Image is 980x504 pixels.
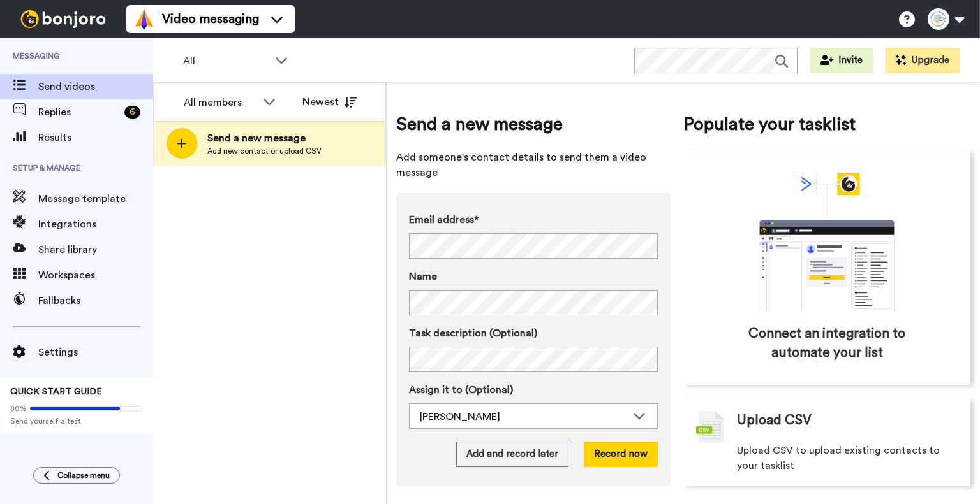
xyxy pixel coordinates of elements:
[134,9,154,29] img: vm-color.svg
[38,345,153,360] span: Settings
[409,382,658,398] label: Assign it to (Optional)
[38,268,153,283] span: Workspaces
[409,269,437,284] span: Name
[10,403,27,414] span: 80%
[38,191,153,206] span: Message template
[396,150,671,180] span: Add someone's contact details to send them a video message
[38,217,153,232] span: Integrations
[456,442,568,467] button: Add and record later
[420,409,627,424] div: [PERSON_NAME]
[886,48,960,73] button: Upgrade
[15,10,111,28] img: bj-logo-header-white.svg
[183,54,269,69] span: All
[33,467,120,484] button: Collapse menu
[10,387,102,396] span: QUICK START GUIDE
[737,443,958,473] span: Upload CSV to upload existing contacts to your tasklist
[10,416,143,426] span: Send yourself a test
[810,48,873,73] button: Invite
[737,411,812,430] span: Upload CSV
[396,112,671,137] span: Send a new message
[696,411,724,443] img: csv-grey.png
[207,146,322,156] span: Add new contact or upload CSV
[184,95,256,110] div: All members
[38,242,153,257] span: Share library
[409,212,658,227] label: Email address*
[683,112,970,137] span: Populate your tasklist
[57,470,110,480] span: Collapse menu
[38,79,153,94] span: Send videos
[38,293,153,308] span: Fallbacks
[293,89,366,115] button: Newest
[731,173,923,312] div: animation
[584,442,658,467] button: Record now
[162,10,259,28] span: Video messaging
[738,324,916,363] span: Connect an integration to automate your list
[124,106,140,119] div: 6
[207,131,322,146] span: Send a new message
[38,104,119,120] span: Replies
[38,130,153,145] span: Results
[409,326,658,341] label: Task description (Optional)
